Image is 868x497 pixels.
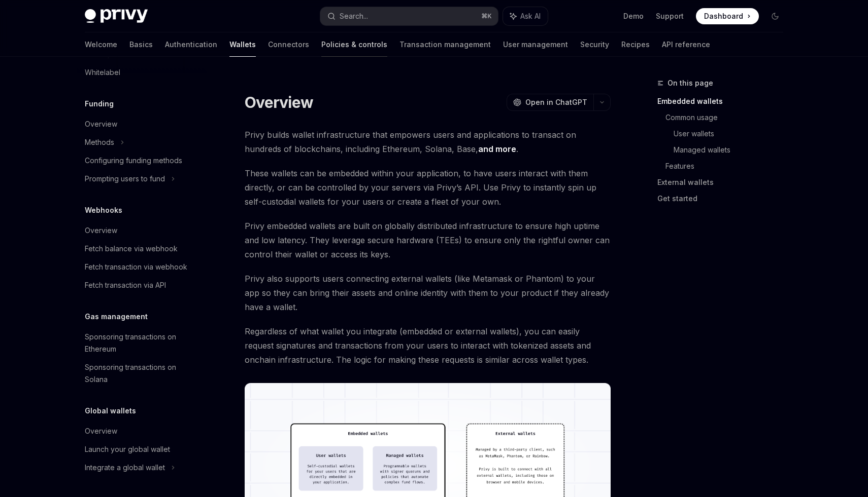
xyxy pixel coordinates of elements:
[85,243,178,255] div: Fetch balance via webhook
[85,224,117,237] div: Overview
[399,32,491,57] a: Transaction management
[580,32,609,57] a: Security
[85,173,165,185] div: Prompting users to fund
[85,443,170,455] div: Launch your global wallet
[85,279,166,291] div: Fetch transaction via API
[665,109,791,126] a: Common usage
[662,32,710,57] a: API reference
[245,128,611,156] span: Privy builds wallet infrastructure that empowers users and applications to transact on hundreds o...
[85,462,165,474] div: Integrate a global wallet
[657,93,791,109] a: Embedded wallets
[85,425,117,437] div: Overview
[85,136,114,148] div: Methods
[77,115,207,133] a: Overview
[340,10,368,22] div: Search...
[85,361,201,386] div: Sponsoring transactions on Solana
[85,331,201,355] div: Sponsoring transactions on Ethereum
[245,93,313,111] h1: Overview
[77,276,207,294] a: Fetch transaction via API
[767,8,783,24] button: Toggle dark mode
[85,118,117,130] div: Overview
[520,11,541,21] span: Ask AI
[665,158,791,174] a: Features
[129,32,153,57] a: Basics
[657,174,791,190] a: External wallets
[77,240,207,258] a: Fetch balance via webhook
[704,11,743,21] span: Dashboard
[85,204,122,216] h5: Webhooks
[481,12,492,20] span: ⌘ K
[623,11,644,21] a: Demo
[85,32,117,57] a: Welcome
[245,324,611,367] span: Regardless of what wallet you integrate (embedded or external wallets), you can easily request si...
[165,32,217,57] a: Authentication
[85,405,136,417] h5: Global wallets
[268,32,309,57] a: Connectors
[85,155,182,167] div: Configuring funding methods
[321,32,387,57] a: Policies & controls
[503,7,548,25] button: Ask AI
[85,261,187,273] div: Fetch transaction via webhook
[245,166,611,209] span: These wallets can be embedded within your application, to have users interact with them directly,...
[77,151,207,170] a: Configuring funding methods
[77,440,207,458] a: Launch your global wallet
[77,422,207,440] a: Overview
[503,32,568,57] a: User management
[85,311,148,323] h5: Gas management
[245,219,611,261] span: Privy embedded wallets are built on globally distributed infrastructure to ensure high uptime and...
[77,258,207,276] a: Fetch transaction via webhook
[667,77,713,89] span: On this page
[245,272,611,314] span: Privy also supports users connecting external wallets (like Metamask or Phantom) to your app so t...
[507,94,593,111] button: Open in ChatGPT
[696,8,759,24] a: Dashboard
[478,144,516,155] a: and more
[525,97,587,107] span: Open in ChatGPT
[656,11,684,21] a: Support
[657,190,791,207] a: Get started
[77,328,207,358] a: Sponsoring transactions on Ethereum
[85,9,148,23] img: dark logo
[621,32,650,57] a: Recipes
[77,358,207,389] a: Sponsoring transactions on Solana
[674,126,791,142] a: User wallets
[674,142,791,158] a: Managed wallets
[320,7,498,25] button: Search...⌘K
[77,221,207,240] a: Overview
[85,98,114,110] h5: Funding
[229,32,256,57] a: Wallets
